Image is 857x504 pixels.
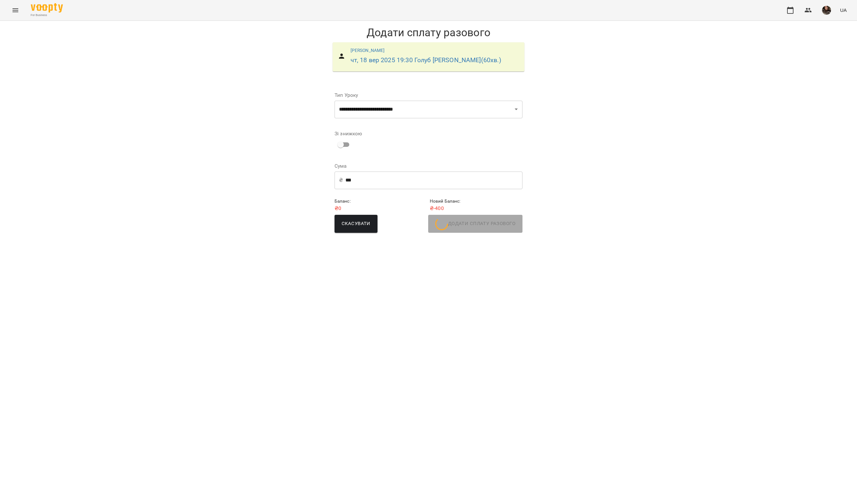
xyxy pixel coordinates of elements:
span: UA [840,7,847,13]
img: Voopty Logo [31,3,63,13]
span: For Business [31,13,63,17]
label: Тип Уроку [335,93,522,98]
a: чт, 18 вер 2025 19:30 Голуб [PERSON_NAME](60хв.) [351,56,501,64]
img: 50c54b37278f070f9d74a627e50a0a9b.jpg [822,6,831,15]
h6: Баланс : [335,198,427,205]
p: ₴ [339,176,343,184]
p: ₴ 0 [335,205,427,212]
button: Скасувати [335,215,378,233]
button: UA [837,4,849,16]
a: [PERSON_NAME] [351,48,385,53]
button: Menu [8,3,23,18]
label: Сума [335,164,522,169]
p: ₴ -400 [430,205,522,212]
span: Скасувати [342,220,370,228]
h1: Додати сплату разового [329,26,528,39]
h6: Новий Баланс : [430,198,522,205]
label: Зі знижкою [335,131,362,136]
